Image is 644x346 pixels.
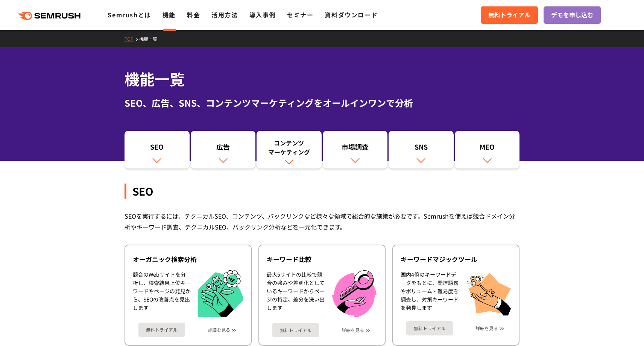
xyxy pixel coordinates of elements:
div: MEO [459,142,516,155]
a: 詳細を見る [208,327,230,332]
a: 活用方法 [211,10,238,19]
div: 国内4億のキーワードデータをもとに、関連語句やボリューム・難易度を調査し、対策キーワードを発見します [401,270,459,315]
a: 機能 [163,10,176,19]
div: キーワード比較 [267,255,377,264]
a: 機能一覧 [139,35,163,42]
a: 無料トライアル [272,323,319,337]
a: 無料トライアル [138,323,185,337]
a: 詳細を見る [475,326,498,331]
span: デモを申し込む [551,10,593,20]
a: 広告 [191,131,256,168]
a: セミナー [287,10,313,19]
div: 最大5サイトの比較で競合の強みや差別化としているキーワードからページの特定、差分を洗い出します [267,270,325,317]
div: 市場調査 [327,142,384,155]
img: キーワードマジックツール [466,270,511,315]
a: 料金 [187,10,200,19]
a: 導入事例 [249,10,276,19]
a: コンテンツマーケティング [257,131,322,168]
span: 無料トライアル [488,10,530,20]
a: 市場調査 [323,131,388,168]
div: キーワードマジックツール [401,255,511,264]
img: キーワード比較 [332,270,377,317]
div: SEO [125,184,519,199]
a: 無料トライアル [481,6,538,24]
div: SEO、広告、SNS、コンテンツマーケティングをオールインワンで分析 [125,96,519,110]
a: 無料トライアル [406,321,453,335]
div: SEOを実行するには、テクニカルSEO、コンテンツ、バックリンクなど様々な領域で総合的な施策が必要です。Semrushを使えば競合ドメイン分析やキーワード調査、テクニカルSEO、バックリンク分析... [125,211,519,233]
h1: 機能一覧 [125,68,519,90]
div: コンテンツ マーケティング [260,138,318,156]
div: オーガニック検索分析 [133,255,243,264]
div: 広告 [194,142,252,155]
a: MEO [455,131,520,168]
a: SEO [125,131,190,168]
a: 資料ダウンロード [325,10,378,19]
div: 競合のWebサイトを分析し、検索結果上位キーワードやページの発見から、SEOの改善点を見出します [133,270,191,317]
a: 詳細を見る [342,328,364,333]
a: デモを申し込む [544,6,601,24]
a: Semrushとは [108,10,151,19]
a: SNS [389,131,454,168]
div: SEO [128,142,186,155]
a: TOP [125,35,139,42]
div: SNS [392,142,450,155]
img: オーガニック検索分析 [198,270,243,317]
